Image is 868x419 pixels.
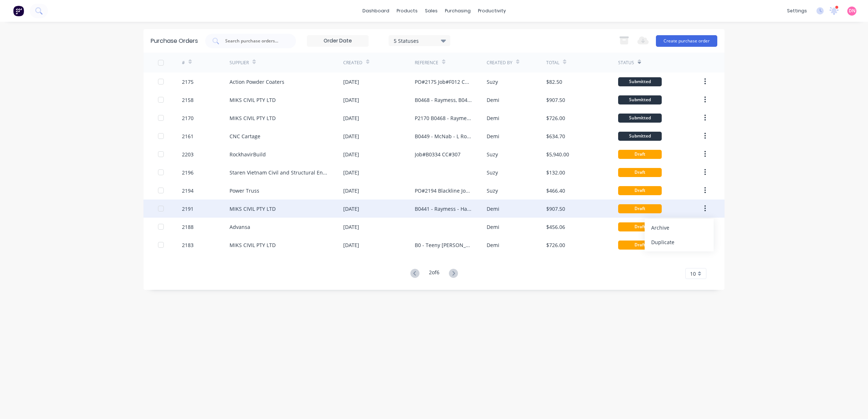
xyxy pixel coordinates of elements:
[487,241,499,249] div: Demi
[307,36,368,46] input: Order Date
[618,95,662,104] div: Submitted
[487,114,499,122] div: Demi
[182,78,194,86] div: 2175
[224,37,285,45] input: Search purchase orders...
[546,169,565,176] div: $132.00
[415,96,472,104] div: B0468 - Raymess, B0465 - [PERSON_NAME] Builders - Trusses
[618,77,662,86] div: Submitted
[546,223,565,231] div: $456.06
[546,151,569,158] div: $5,940.00
[151,37,198,45] div: Purchase Orders
[618,150,662,159] div: Draft
[618,222,662,231] div: Draft
[230,59,249,66] div: Supplier
[182,59,185,66] div: #
[429,268,439,279] div: 2 of 6
[415,132,472,140] div: B0449 - McNab - L Roof Trusses - Stack 10B
[546,114,565,122] div: $726.00
[783,5,811,16] div: settings
[546,59,559,66] div: Total
[441,5,474,16] div: purchasing
[546,187,565,194] div: $466.40
[618,186,662,195] div: Draft
[230,241,276,249] div: MIKS CIVIL PTY LTD
[230,169,329,176] div: Staren Vietnam Civil and Structural Engineers Group
[487,96,499,104] div: Demi
[230,223,250,231] div: Advansa
[651,222,707,233] div: Archive
[343,78,359,86] div: [DATE]
[618,204,662,213] div: Draft
[487,187,498,194] div: Suzy
[182,169,194,176] div: 2196
[656,35,717,47] button: Create purchase order
[393,5,421,16] div: products
[182,114,194,122] div: 2170
[487,78,498,86] div: Suzy
[343,96,359,104] div: [DATE]
[487,151,498,158] div: Suzy
[343,151,359,158] div: [DATE]
[546,205,565,213] div: $907.50
[546,132,565,140] div: $634.70
[546,78,562,86] div: $82.50
[394,37,446,44] div: 5 Statuses
[343,241,359,249] div: [DATE]
[415,241,472,249] div: B0 - Teeny [PERSON_NAME] Homes = Home 433
[230,114,276,122] div: MIKS CIVIL PTY LTD
[230,205,276,213] div: MIKS CIVIL PTY LTD
[343,132,359,140] div: [DATE]
[343,223,359,231] div: [DATE]
[343,187,359,194] div: [DATE]
[618,114,662,123] div: Submitted
[415,59,438,66] div: Reference
[182,132,194,140] div: 2161
[618,132,662,141] div: Submitted
[343,59,362,66] div: Created
[182,241,194,249] div: 2183
[618,241,662,250] div: Draft
[474,5,510,16] div: productivity
[343,169,359,176] div: [DATE]
[849,8,855,14] span: DN
[182,223,194,231] div: 2188
[230,96,276,104] div: MIKS CIVIL PTY LTD
[487,169,498,176] div: Suzy
[487,223,499,231] div: Demi
[230,187,259,194] div: Power Truss
[421,5,441,16] div: sales
[415,151,461,158] div: Job#B0334 CC#307
[487,205,499,213] div: Demi
[230,78,284,86] div: Action Powder Coaters
[343,114,359,122] div: [DATE]
[415,187,472,194] div: PO#2194 Blackline Job#76
[182,205,194,213] div: 2191
[182,151,194,158] div: 2203
[618,168,662,177] div: Draft
[13,5,24,16] img: Factory
[359,5,393,16] a: dashboard
[182,187,194,194] div: 2194
[415,114,472,122] div: P2170 B0468 - Raymess - Ceiling Battens B0465 - [PERSON_NAME] Builders - Trusses
[618,59,634,66] div: Status
[546,96,565,104] div: $907.50
[415,205,472,213] div: B0441 - Raymess - Haydens - [PERSON_NAME], FJ, Fixings and Accessories
[230,132,260,140] div: CNC Cartage
[415,78,472,86] div: PO#2175 Job#F012 CC 302
[230,151,266,158] div: RockhavirBuild
[343,205,359,213] div: [DATE]
[690,270,696,278] span: 10
[546,241,565,249] div: $726.00
[182,96,194,104] div: 2158
[651,237,707,247] div: Duplicate
[487,132,499,140] div: Demi
[487,59,512,66] div: Created By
